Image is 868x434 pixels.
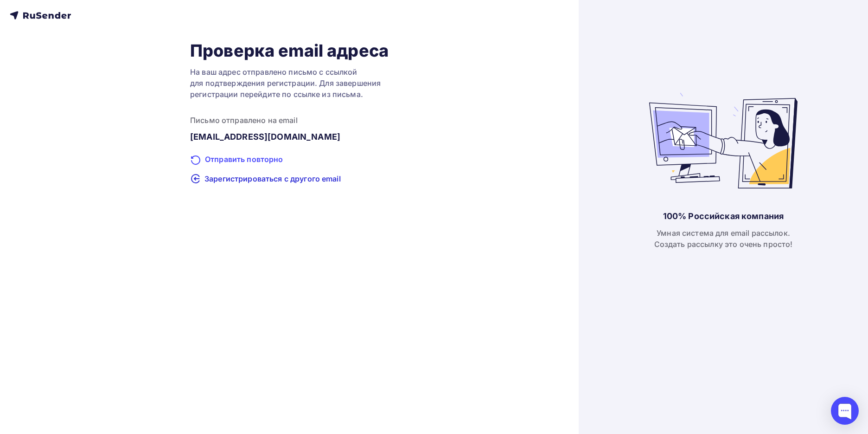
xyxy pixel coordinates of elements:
[654,227,793,250] div: Умная система для email рассылок. Создать рассылку это очень просто!
[190,115,389,126] div: Письмо отправлено на email
[204,173,341,184] span: Зарегистрироваться с другого email
[190,66,389,100] div: На ваш адрес отправлено письмо с ссылкой для подтверждения регистрации. Для завершения регистраци...
[190,154,389,166] div: Отправить повторно
[190,131,389,143] div: [EMAIL_ADDRESS][DOMAIN_NAME]
[663,211,784,222] div: 100% Российская компания
[190,40,389,61] h1: Проверка email адреса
